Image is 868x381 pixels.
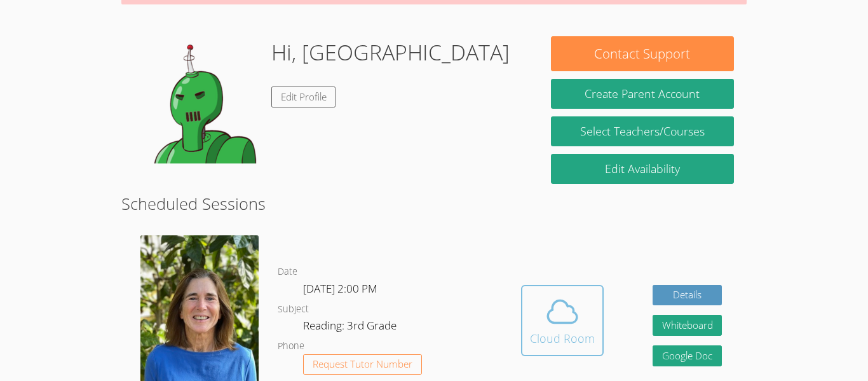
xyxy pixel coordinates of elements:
button: Request Tutor Number [303,354,422,375]
dt: Subject [278,301,309,317]
a: Select Teachers/Courses [551,116,734,146]
span: [DATE] 2:00 PM [303,281,377,296]
h1: Hi, [GEOGRAPHIC_DATA] [271,36,510,69]
div: Cloud Room [530,329,595,347]
span: Request Tutor Number [313,359,412,369]
h2: Scheduled Sessions [121,191,747,216]
button: Contact Support [551,36,734,71]
dd: Reading: 3rd Grade [303,317,399,338]
a: Google Doc [653,345,722,366]
a: Edit Availability [551,154,734,184]
dt: Date [278,264,297,280]
a: Details [653,285,722,306]
dt: Phone [278,338,304,354]
button: Create Parent Account [551,79,734,109]
img: default.png [134,36,261,163]
button: Whiteboard [653,315,722,336]
a: Edit Profile [271,87,336,107]
button: Cloud Room [521,285,604,356]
